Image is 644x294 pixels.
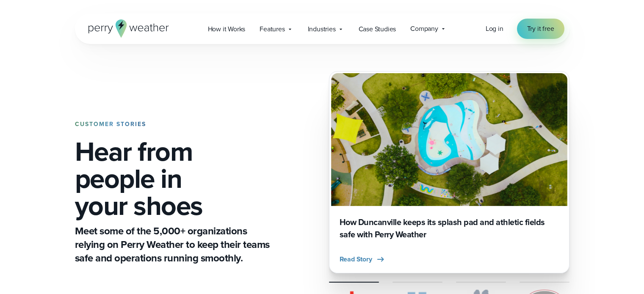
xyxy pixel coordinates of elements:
[527,24,554,34] span: Try it free
[201,20,253,38] a: How it Works
[329,71,569,273] div: 1 of 4
[340,254,386,264] button: Read Story
[308,24,336,34] span: Industries
[75,120,146,129] strong: CUSTOMER STORIES
[410,24,438,34] span: Company
[329,71,569,273] a: Duncanville Splash Pad How Duncanville keeps its splash pad and athletic fields safe with Perry W...
[351,20,404,38] a: Case Studies
[208,24,246,34] span: How it Works
[359,24,396,34] span: Case Studies
[329,71,569,273] div: slideshow
[486,24,503,33] span: Log in
[331,73,567,206] img: Duncanville Splash Pad
[75,224,273,265] p: Meet some of the 5,000+ organizations relying on Perry Weather to keep their teams safe and opera...
[486,24,503,34] a: Log in
[517,19,564,39] a: Try it free
[75,138,273,219] h1: Hear from people in your shoes
[260,24,285,34] span: Features
[340,216,559,241] h3: How Duncanville keeps its splash pad and athletic fields safe with Perry Weather
[340,254,372,264] span: Read Story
